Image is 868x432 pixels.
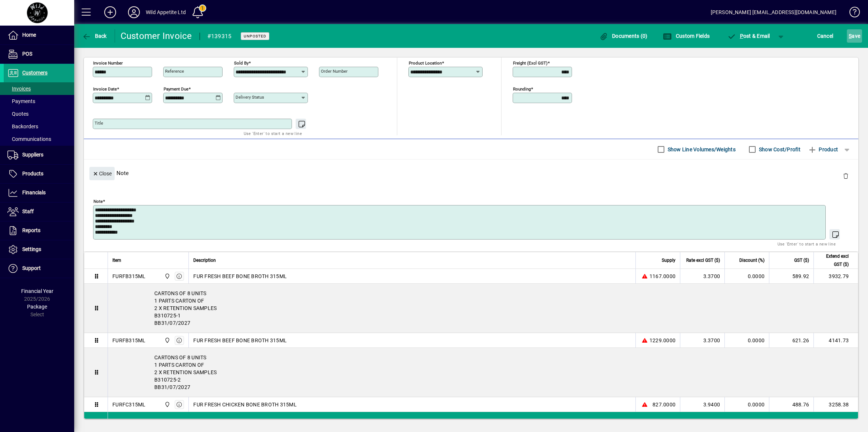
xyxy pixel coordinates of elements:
app-page-header-button: Back [74,29,115,43]
div: FURFB315ML [112,273,146,280]
div: 3.3700 [685,273,720,280]
mat-label: Invoice number [93,60,123,66]
span: Unposted [244,34,266,39]
mat-label: Title [95,121,103,126]
mat-label: Order number [321,69,348,74]
span: Products [22,171,43,177]
a: Quotes [4,108,74,120]
span: ave [849,30,860,42]
label: Show Line Volumes/Weights [666,146,736,153]
button: Product [804,143,842,156]
mat-label: Product location [409,60,442,66]
span: Suppliers [22,152,43,158]
div: CARTONS OF 8 UNITS 1 PARTS CARTON OF 2 X RETENTION SAMPLES B310725-1 BB31/07/2027 [108,284,858,333]
span: ost & Email [727,33,770,39]
button: Documents (0) [598,29,650,43]
span: Wild Appetite Ltd [162,336,171,344]
span: Product [808,144,838,155]
span: Cancel [817,30,834,42]
div: Customer Invoice [121,30,192,42]
span: FUR FRESH BEEF BONE BROTH 315ML [193,273,287,280]
span: S [849,33,852,39]
div: FURFB315ML [112,337,146,344]
span: Backorders [7,123,38,129]
span: GST ($) [794,256,809,264]
a: Support [4,259,74,278]
span: Back [82,33,107,39]
button: Close [89,167,115,180]
span: Customers [22,70,47,76]
span: Wild Appetite Ltd [162,400,171,409]
span: Discount (%) [739,256,765,264]
a: Suppliers [4,146,74,164]
span: Staff [22,208,34,214]
div: #139315 [207,30,232,42]
td: 0.0000 [724,269,769,284]
span: P [740,33,743,39]
span: Supply [662,256,675,264]
span: Financial Year [21,288,53,294]
a: Communications [4,133,74,145]
div: Note [84,159,858,187]
span: Description [193,256,216,264]
a: Settings [4,240,74,259]
td: 488.76 [769,397,813,412]
span: Payments [7,98,35,104]
td: 621.26 [769,333,813,348]
div: 3.9400 [685,401,720,408]
label: Show Cost/Profit [757,146,800,153]
div: Wild Appetite Ltd [146,6,186,18]
span: Financials [22,189,46,195]
mat-hint: Use 'Enter' to start a new line [244,129,302,138]
button: Add [98,6,122,19]
td: 3932.79 [813,269,858,284]
a: Backorders [4,120,74,133]
mat-hint: Use 'Enter' to start a new line [777,240,836,248]
button: Back [80,29,109,43]
mat-label: Payment due [164,86,188,92]
a: Staff [4,202,74,221]
a: Invoices [4,82,74,95]
button: Cancel [815,29,835,43]
button: Profile [122,6,146,19]
mat-label: Reference [165,69,184,74]
app-page-header-button: Delete [837,172,855,179]
span: POS [22,51,32,57]
div: [PERSON_NAME] [EMAIL_ADDRESS][DOMAIN_NAME] [711,6,836,18]
span: Quotes [7,111,29,117]
a: Home [4,26,74,44]
span: 1167.0000 [650,273,675,280]
td: 3258.38 [813,397,858,412]
a: Reports [4,221,74,240]
span: Wild Appetite Ltd [162,272,171,280]
span: Support [22,265,41,271]
span: Custom Fields [663,33,710,39]
mat-label: Note [93,199,103,204]
span: Rate excl GST ($) [686,256,720,264]
td: 0.0000 [724,397,769,412]
span: FUR FRESH BEEF BONE BROTH 315ML [193,337,287,344]
a: Products [4,165,74,183]
span: 827.0000 [652,401,675,408]
span: Documents (0) [599,33,648,39]
a: Knowledge Base [844,1,859,26]
span: Invoices [7,86,31,92]
span: Reports [22,227,40,233]
span: Settings [22,246,41,252]
button: Custom Fields [661,29,711,43]
mat-label: Freight (excl GST) [513,60,548,66]
td: 4141.73 [813,333,858,348]
span: Communications [7,136,51,142]
td: 589.92 [769,269,813,284]
mat-label: Delivery status [236,95,264,100]
a: POS [4,45,74,63]
span: Home [22,32,36,38]
div: FURFC315ML [112,401,146,408]
app-page-header-button: Close [88,170,116,177]
button: Post & Email [723,29,774,43]
mat-label: Sold by [234,60,249,66]
span: Item [112,256,121,264]
mat-label: Rounding [513,86,531,92]
a: Payments [4,95,74,108]
span: 1229.0000 [650,337,675,344]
